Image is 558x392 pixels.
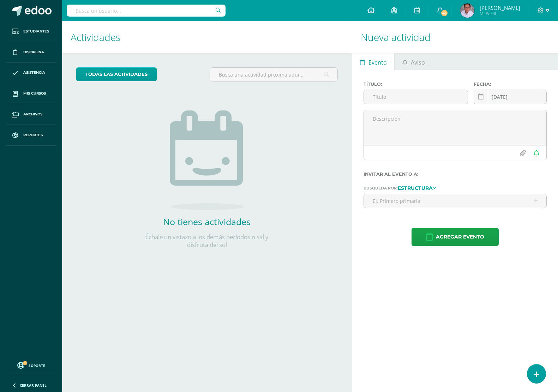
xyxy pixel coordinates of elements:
[411,54,425,71] span: Aviso
[364,90,468,104] input: Título
[23,132,43,138] span: Reportes
[368,54,387,71] span: Evento
[364,171,547,177] label: Invitar al evento a:
[460,4,474,18] img: 9521831b7eb62fd0ab6b39a80c4a7782.png
[412,228,499,246] button: Agregar evento
[440,9,448,17] span: 46
[474,82,547,87] label: Fecha:
[395,53,432,70] a: Aviso
[6,63,56,84] a: Asistencia
[23,70,45,76] span: Asistencia
[480,11,520,17] span: Mi Perfil
[480,4,520,11] span: [PERSON_NAME]
[398,185,433,191] strong: Estructura
[6,21,56,42] a: Estudiantes
[474,90,546,104] input: Fecha de entrega
[67,5,226,17] input: Busca un usuario...
[8,360,54,370] a: Soporte
[76,67,157,81] a: todas las Actividades
[170,110,244,210] img: no_activities.png
[6,83,56,104] a: Mis cursos
[20,383,47,388] span: Cerrar panel
[136,216,277,228] h2: No tienes actividades
[23,49,44,55] span: Disciplina
[23,91,46,96] span: Mis cursos
[6,104,56,125] a: Archivos
[23,111,42,117] span: Archivos
[361,21,550,53] h1: Nueva actividad
[29,363,45,368] span: Soporte
[136,233,277,249] p: Échale un vistazo a los demás períodos o sal y disfruta del sol
[364,82,468,87] label: Título:
[23,29,49,34] span: Estudiantes
[352,53,394,70] a: Evento
[6,125,56,146] a: Reportes
[6,42,56,63] a: Disciplina
[210,68,337,82] input: Busca una actividad próxima aquí...
[364,186,398,191] span: Búsqueda por:
[398,185,436,190] a: Estructura
[364,194,546,208] input: Ej. Primero primaria
[71,21,343,53] h1: Actividades
[436,228,484,246] span: Agregar evento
